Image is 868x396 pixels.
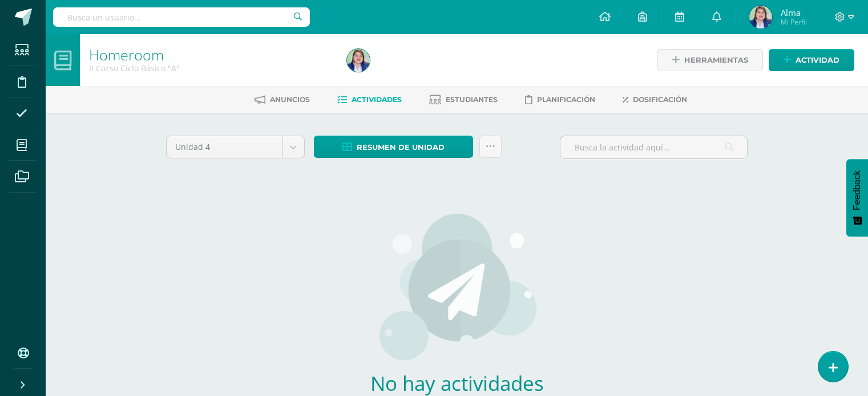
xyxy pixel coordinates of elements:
span: Unidad 4 [175,136,274,158]
a: Actividades [337,91,402,109]
span: Alma [781,7,807,18]
span: Dosificación [633,95,687,104]
a: Unidad 4 [167,136,304,158]
a: Anuncios [255,91,310,109]
span: Herramientas [684,50,748,71]
span: Planificación [537,95,595,104]
span: Actividades [352,95,402,104]
span: Feedback [852,170,862,210]
input: Busca la actividad aquí... [560,136,747,158]
div: II Curso Ciclo Básico 'A' [89,63,333,74]
input: Busca un usuario... [53,7,310,27]
a: Dosificación [623,91,687,109]
a: Homeroom [89,45,164,64]
a: Planificación [525,91,595,109]
img: activities.png [376,213,538,361]
a: Actividad [769,49,854,71]
button: Feedback - Mostrar encuesta [846,159,868,236]
a: Resumen de unidad [314,136,473,158]
span: Resumen de unidad [357,137,445,158]
span: Actividad [796,50,839,71]
a: Herramientas [657,49,763,71]
span: Anuncios [270,95,310,104]
h1: Homeroom [89,47,333,63]
span: Estudiantes [446,95,498,104]
img: 4ef993094213c5b03b2ee2ce6609450d.png [347,49,370,72]
img: 4ef993094213c5b03b2ee2ce6609450d.png [749,6,772,28]
a: Estudiantes [429,91,498,109]
span: Mi Perfil [781,17,807,27]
